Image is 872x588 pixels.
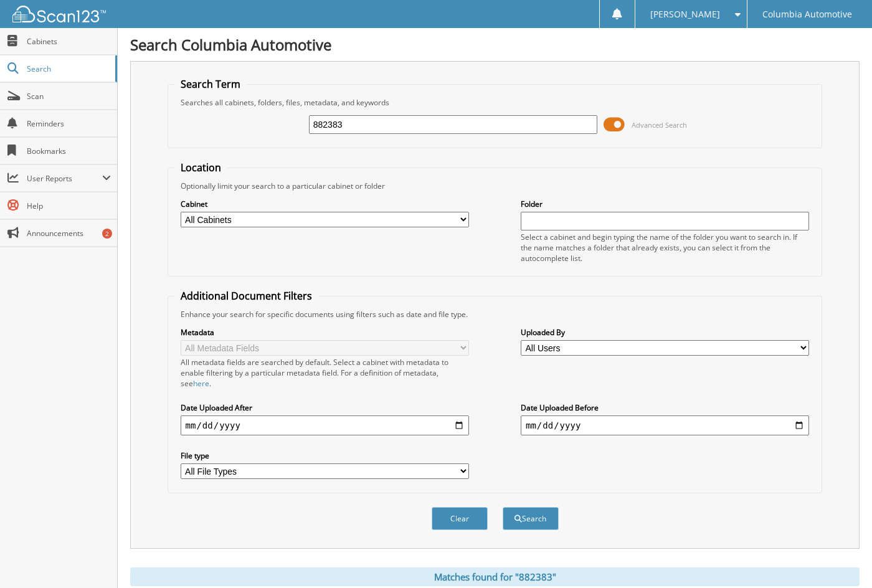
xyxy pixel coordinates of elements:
a: here [193,378,209,389]
div: Optionally limit your search to a particular cabinet or folder [174,181,816,191]
label: Date Uploaded Before [521,402,809,413]
span: User Reports [27,173,102,184]
legend: Location [174,161,227,174]
div: Matches found for "882383" [130,567,860,586]
legend: Additional Document Filters [174,289,318,303]
button: Search [503,507,559,530]
label: Uploaded By [521,327,809,338]
div: 2 [102,229,112,239]
div: Enhance your search for specific documents using filters such as date and file type. [174,309,816,320]
label: Cabinet [181,199,469,209]
button: Clear [432,507,488,530]
span: Bookmarks [27,146,111,156]
img: scan123-logo-white.svg [12,6,106,22]
span: Scan [27,91,111,102]
label: Metadata [181,327,469,338]
legend: Search Term [174,77,247,91]
span: [PERSON_NAME] [650,11,720,18]
div: Select a cabinet and begin typing the name of the folder you want to search in. If the name match... [521,232,809,263]
span: Search [27,64,109,74]
div: Searches all cabinets, folders, files, metadata, and keywords [174,97,816,108]
span: Reminders [27,118,111,129]
input: start [181,415,469,435]
span: Columbia Automotive [762,11,852,18]
span: Announcements [27,228,111,239]
h1: Search Columbia Automotive [130,34,860,55]
span: Cabinets [27,36,111,47]
label: Date Uploaded After [181,402,469,413]
label: Folder [521,199,809,209]
input: end [521,415,809,435]
label: File type [181,450,469,461]
span: Advanced Search [632,120,687,130]
span: Help [27,201,111,211]
div: All metadata fields are searched by default. Select a cabinet with metadata to enable filtering b... [181,357,469,389]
